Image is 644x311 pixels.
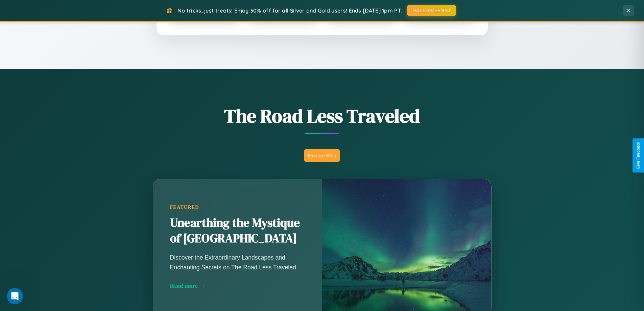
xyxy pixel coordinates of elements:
iframe: Intercom live chat [7,288,23,304]
button: HALLOWEEN30 [407,5,456,16]
h1: The Road Less Traveled [119,103,525,129]
div: Give Feedback [636,142,641,169]
div: Featured [170,204,305,210]
button: Explore Blog [304,149,340,162]
p: Discover the Extraordinary Landscapes and Enchanting Secrets on The Road Less Traveled. [170,253,305,272]
span: No tricks, just treats! Enjoy 30% off for all Silver and Gold users! Ends [DATE] 1pm PT. [177,7,402,14]
div: Read more → [170,282,305,289]
h2: Unearthing the Mystique of [GEOGRAPHIC_DATA] [170,215,305,246]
